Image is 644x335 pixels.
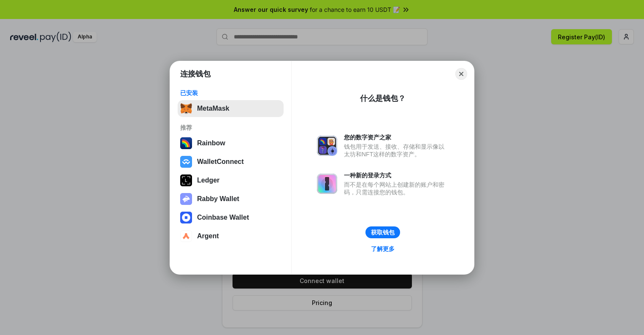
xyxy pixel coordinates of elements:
div: Ledger [197,177,219,184]
div: 而不是在每个网站上创建新的账户和密码，只需连接您的钱包。 [344,181,449,196]
img: svg+xml,%3Csvg%20xmlns%3D%22http%3A%2F%2Fwww.w3.org%2F2000%2Fsvg%22%20width%3D%2228%22%20height%3... [180,174,192,186]
button: Ledger [178,172,284,189]
div: Coinbase Wallet [197,214,249,221]
div: Rainbow [197,139,225,147]
img: svg+xml,%3Csvg%20width%3D%2228%22%20height%3D%2228%22%20viewBox%3D%220%200%2028%2028%22%20fill%3D... [180,230,192,242]
button: Close [455,68,467,80]
div: Argent [197,232,219,240]
img: svg+xml,%3Csvg%20fill%3D%22none%22%20height%3D%2233%22%20viewBox%3D%220%200%2035%2033%22%20width%... [180,103,192,114]
div: 推荐 [180,124,281,131]
button: Rabby Wallet [178,191,284,207]
img: svg+xml,%3Csvg%20width%3D%22120%22%20height%3D%22120%22%20viewBox%3D%220%200%20120%20120%22%20fil... [180,137,192,149]
div: WalletConnect [197,158,244,166]
button: WalletConnect [178,153,284,170]
div: 了解更多 [371,245,395,253]
div: 已安装 [180,89,281,97]
button: Rainbow [178,135,284,152]
div: Rabby Wallet [197,195,239,203]
img: svg+xml,%3Csvg%20width%3D%2228%22%20height%3D%2228%22%20viewBox%3D%220%200%2028%2028%22%20fill%3D... [180,156,192,168]
button: 获取钱包 [365,226,400,238]
div: 一种新的登录方式 [344,172,449,179]
div: 获取钱包 [371,229,395,236]
a: 了解更多 [366,243,400,254]
img: svg+xml,%3Csvg%20width%3D%2228%22%20height%3D%2228%22%20viewBox%3D%220%200%2028%2028%22%20fill%3D... [180,212,192,223]
img: svg+xml,%3Csvg%20xmlns%3D%22http%3A%2F%2Fwww.w3.org%2F2000%2Fsvg%22%20fill%3D%22none%22%20viewBox... [180,193,192,205]
div: 什么是钱包？ [360,93,406,103]
button: Argent [178,228,284,245]
div: 您的数字资产之家 [344,133,449,141]
div: 钱包用于发送、接收、存储和显示像以太坊和NFT这样的数字资产。 [344,143,449,158]
img: svg+xml,%3Csvg%20xmlns%3D%22http%3A%2F%2Fwww.w3.org%2F2000%2Fsvg%22%20fill%3D%22none%22%20viewBox... [317,174,337,194]
button: MetaMask [178,100,284,117]
div: MetaMask [197,105,229,112]
h1: 连接钱包 [180,69,211,79]
button: Coinbase Wallet [178,209,284,226]
img: svg+xml,%3Csvg%20xmlns%3D%22http%3A%2F%2Fwww.w3.org%2F2000%2Fsvg%22%20fill%3D%22none%22%20viewBox... [317,136,337,156]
